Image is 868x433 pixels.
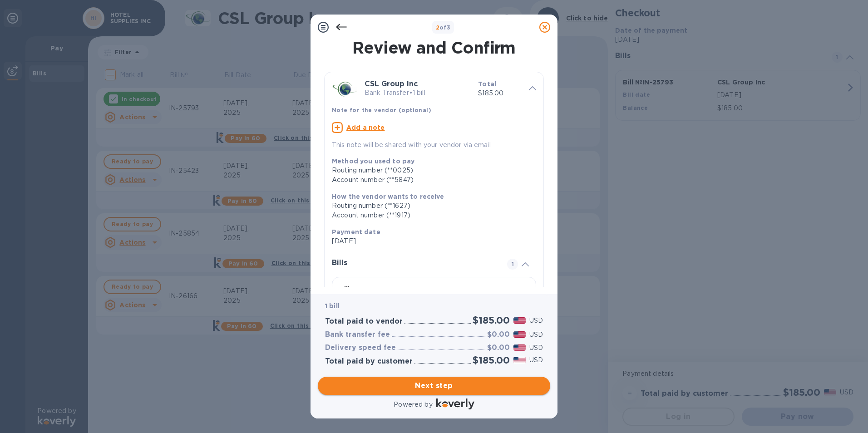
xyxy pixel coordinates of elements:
span: 1 [507,259,518,270]
h3: Bills [332,259,496,267]
div: Routing number (**0025) [332,166,529,175]
img: Logo [436,399,474,409]
p: Bank Transfer • 1 bill [365,88,471,98]
p: Powered by [394,400,432,409]
div: Account number (**1917) [332,211,529,220]
span: Next step [325,380,543,391]
b: Method you used to pay [332,157,414,165]
h3: $0.00 [487,330,510,339]
p: USD [529,316,543,325]
p: USD [529,343,543,353]
b: Note for the vendor (optional) [332,107,431,113]
u: Add a note [346,124,385,131]
div: Account number (**5847) [332,175,529,185]
h3: Total paid to vendor [325,317,403,326]
p: $185.00 [478,89,522,98]
h3: Total paid by customer [325,357,413,366]
b: of 3 [436,24,451,31]
b: How the vendor wants to receive [332,193,444,200]
span: 2 [436,24,439,31]
b: Total [478,80,496,88]
h2: $185.00 [473,315,510,326]
h3: $0.00 [487,344,510,352]
img: USD [513,317,526,324]
div: Routing number (**1627) [332,201,529,211]
b: Payment date [332,228,380,236]
img: USD [513,344,526,351]
p: USD [529,355,543,365]
div: CSL Group IncBank Transfer•1 billTotal$185.00Note for the vendor (optional)Add a noteThis note wi... [332,79,536,150]
b: 1 bill [325,302,340,310]
p: [DATE] [332,236,529,246]
h2: $185.00 [473,354,510,366]
img: USD [513,331,526,338]
img: USD [513,357,526,363]
h3: Delivery speed fee [325,344,396,352]
button: Bill №IN-25793CSL Group Inc [332,277,536,328]
h3: Bank transfer fee [325,330,390,339]
button: Next step [318,377,550,395]
b: CSL Group Inc [365,79,418,88]
h1: Review and Confirm [322,38,546,57]
p: Bill № IN-25793 [340,285,413,294]
p: This note will be shared with your vendor via email [332,140,536,150]
p: CSL Group Inc [417,285,490,294]
p: USD [529,330,543,340]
